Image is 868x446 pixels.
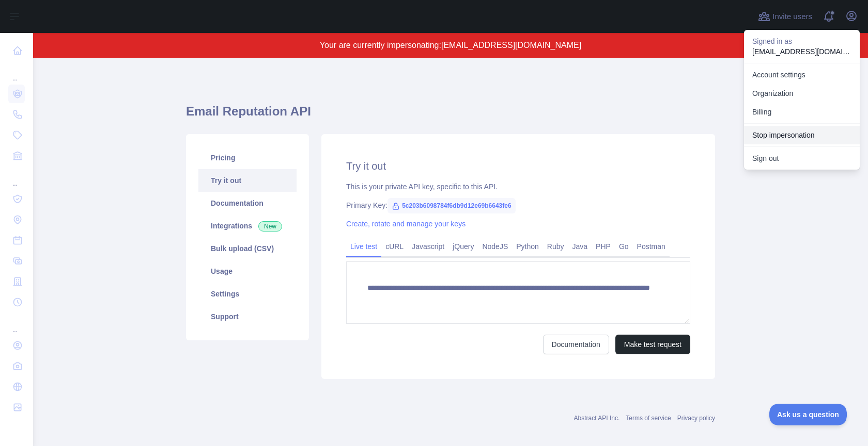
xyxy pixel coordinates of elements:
[769,404,847,425] iframe: Toggle Customer Support
[198,214,297,237] a: Integrations New
[752,46,851,57] p: [EMAIL_ADDRESS][DOMAIN_NAME]
[346,220,466,228] a: Create, rotate and manage your keys
[752,36,851,46] p: Signed in as
[258,221,282,232] span: New
[744,84,860,103] a: Organization
[626,415,671,422] a: Terms of service
[633,238,670,255] a: Postman
[756,8,814,25] button: Invite users
[448,238,478,255] a: jQuery
[408,238,448,255] a: Javascript
[320,41,441,49] span: Your are currently impersonating:
[8,167,25,188] div: ...
[198,146,297,169] a: Pricing
[198,260,297,283] a: Usage
[677,415,715,422] a: Privacy policy
[744,103,860,121] button: Billing
[8,313,25,334] div: ...
[543,335,609,354] a: Documentation
[615,238,633,255] a: Go
[512,238,543,255] a: Python
[568,238,592,255] a: Java
[346,238,381,255] a: Live test
[381,238,408,255] a: cURL
[615,335,690,354] button: Make test request
[346,159,690,173] h2: Try it out
[592,238,615,255] a: PHP
[772,11,812,23] span: Invite users
[744,149,860,168] button: Sign out
[198,305,297,328] a: Support
[574,415,620,422] a: Abstract API Inc.
[744,126,860,144] button: Stop impersonation
[478,238,512,255] a: NodeJS
[198,237,297,260] a: Bulk upload (CSV)
[198,192,297,214] a: Documentation
[388,198,516,213] span: 5c203b6098784f6db9d12e69b6643fe6
[543,238,568,255] a: Ruby
[744,65,860,84] a: Account settings
[441,41,581,49] span: [EMAIL_ADDRESS][DOMAIN_NAME]
[346,200,690,210] div: Primary Key:
[198,169,297,192] a: Try it out
[186,103,715,128] h1: Email Reputation API
[8,62,25,82] div: ...
[346,181,690,192] div: This is your private API key, specific to this API.
[198,283,297,305] a: Settings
